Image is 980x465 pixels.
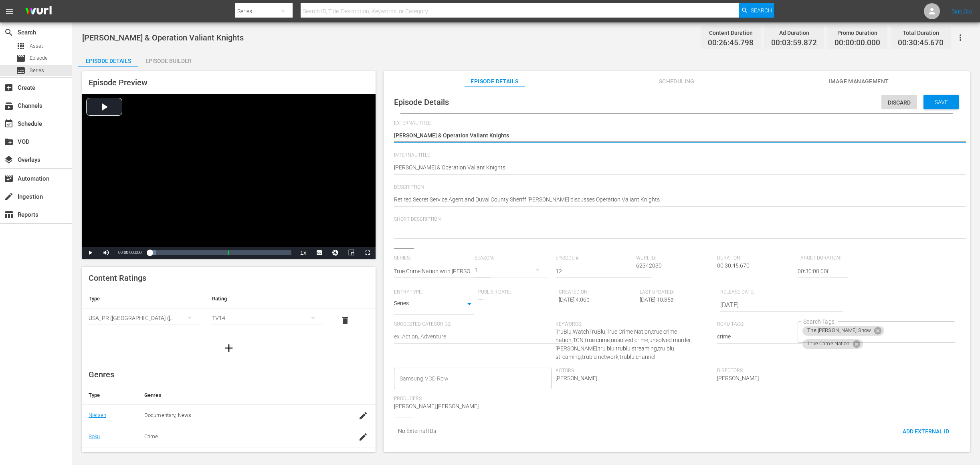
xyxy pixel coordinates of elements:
[4,137,14,147] span: VOD
[717,375,759,381] span: [PERSON_NAME]
[640,289,717,296] span: Last Updated:
[394,299,474,311] div: Series
[708,38,754,48] span: 00:26:45.798
[30,42,43,50] span: Asset
[394,255,471,262] span: Series:
[556,321,713,328] span: Keywords:
[835,27,880,38] div: Promo Duration
[475,255,552,262] span: Season:
[802,327,876,334] span: The [PERSON_NAME] Show
[4,28,14,37] span: Search
[556,328,692,360] span: TruBlu,WatchTruBlu,True Crime Nation,true crime nation,TCN,true crime,unsolved crime,unsolved mur...
[327,247,344,259] button: Jump To Time
[98,247,114,259] button: Mute
[647,76,707,87] span: Scheduling
[394,195,956,205] textarea: Retired Secret Service Agent and Duval County Sheriff [PERSON_NAME] discusses Operation Valiant K...
[559,289,636,296] span: Created On:
[30,54,48,62] span: Episode
[138,51,198,67] button: Episode Builder
[340,316,350,325] span: delete
[881,99,917,106] span: Discard
[16,66,26,75] span: Series
[16,41,26,51] span: Asset
[717,255,794,262] span: Duration:
[4,174,14,183] span: Automation
[717,321,794,328] span: Roku Tags:
[394,216,956,223] span: Short Description
[16,54,26,63] span: Episode
[4,83,14,93] span: Create
[720,289,823,296] span: Release Date:
[717,262,750,269] span: 00:30:45.670
[898,27,944,38] div: Total Duration
[295,247,311,259] button: Playback Rate
[206,289,329,308] th: Rating
[89,370,114,379] span: Genres
[739,3,774,18] button: Search
[636,255,713,262] span: Wurl ID:
[708,27,754,38] div: Content Duration
[636,262,662,269] span: 62342030
[802,339,863,349] div: True Crime Nation
[4,101,14,111] span: Channels
[640,296,674,303] span: [DATE] 10:35a
[82,289,206,308] th: Type
[771,27,817,38] div: Ad Duration
[19,2,58,21] img: ans4CAIJ8jUAAAAAAAAAAAAAAAAAAAAAAAAgQb4GAAAAAAAAAAAAAAAAAAAAAAAAJMjXAAAAAAAAAAAAAAAAAAAAAAAAgAT5G...
[394,321,552,328] span: Suggested Categories:
[360,247,376,259] button: Fullscreen
[478,289,555,296] span: Publish Date:
[394,163,956,173] textarea: [PERSON_NAME] & Operation Valiant Knights
[4,192,14,201] span: Ingestion
[82,33,244,42] span: [PERSON_NAME] & Operation Valiant Knights
[89,78,148,87] span: Episode Preview
[394,424,956,438] div: No External IDs
[394,184,956,191] span: Description
[835,38,880,48] span: 00:00:00.000
[82,289,376,333] table: simple table
[802,340,854,347] span: True Crime Nation
[150,250,291,255] div: Progress Bar
[394,396,552,402] span: Producers
[475,259,548,281] div: 1
[212,307,323,329] div: TV14
[4,155,14,165] span: Overlays
[478,296,483,303] span: ---
[78,51,138,67] button: Episode Details
[881,95,917,109] button: Discard
[394,120,956,127] span: External Title
[5,6,14,16] span: menu
[118,250,141,255] span: 00:00:00.000
[344,247,360,259] button: Picture-in-Picture
[82,247,98,259] button: Play
[928,99,954,105] span: Save
[394,97,449,107] span: Episode Details
[30,66,44,74] span: Series
[465,76,525,87] span: Episode Details
[335,311,355,330] button: delete
[896,424,956,438] button: Add External Id
[89,307,199,329] div: USA_PR ([GEOGRAPHIC_DATA] ([GEOGRAPHIC_DATA]))
[771,38,817,48] span: 00:03:59.872
[898,38,944,48] span: 00:30:45.670
[829,76,889,87] span: Image Management
[89,412,106,418] a: Nielsen
[798,255,875,262] span: Target Duration:
[82,386,138,405] th: Type
[138,386,344,405] th: Genres
[89,433,100,439] a: Roku
[751,3,772,18] span: Search
[394,152,956,159] span: Internal Title
[556,255,632,262] span: Episode #:
[717,332,794,342] textarea: crime
[717,368,875,374] span: Directors
[138,51,198,70] div: Episode Builder
[394,289,474,296] span: Entry Type:
[78,51,138,70] div: Episode Details
[559,296,590,303] span: [DATE] 4:06p
[394,403,479,409] span: [PERSON_NAME],[PERSON_NAME]
[556,368,713,374] span: Actors
[556,375,597,381] span: [PERSON_NAME]
[896,428,956,435] span: Add External Id
[923,95,959,109] button: Save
